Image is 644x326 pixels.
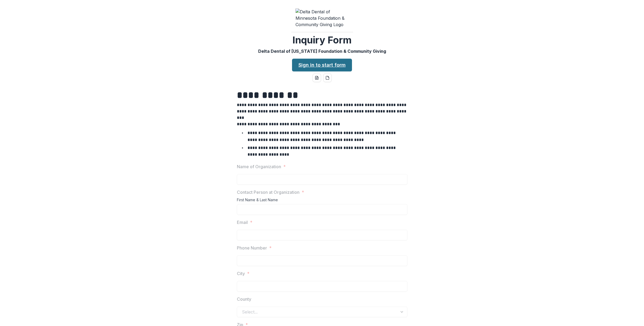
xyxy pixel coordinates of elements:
p: County [237,296,251,302]
button: pdf-download [323,74,332,82]
p: Name of Organization [237,163,281,170]
p: Delta Dental of [US_STATE] Foundation & Community Giving [258,48,386,54]
p: Phone Number [237,245,267,251]
div: First Name & Last Name [237,198,407,204]
p: Contact Person at Organization [237,189,299,195]
p: Email [237,219,248,226]
a: Sign in to start form [292,59,352,71]
p: City [237,270,245,277]
img: Delta Dental of Minnesota Foundation & Community Giving Logo [295,9,349,28]
button: word-download [313,74,321,82]
h2: Inquiry Form [293,34,352,46]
